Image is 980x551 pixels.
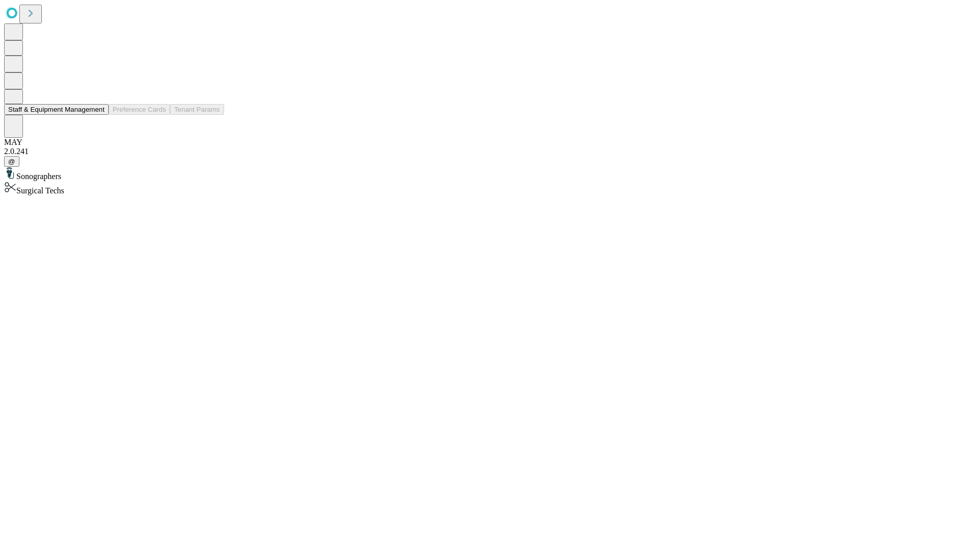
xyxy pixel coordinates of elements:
[4,138,976,147] div: MAY
[4,104,109,115] button: Staff & Equipment Management
[8,158,15,165] span: @
[170,104,224,115] button: Tenant Params
[4,181,976,195] div: Surgical Techs
[4,167,976,181] div: Sonographers
[4,156,19,167] button: @
[109,104,170,115] button: Preference Cards
[4,147,976,156] div: 2.0.241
